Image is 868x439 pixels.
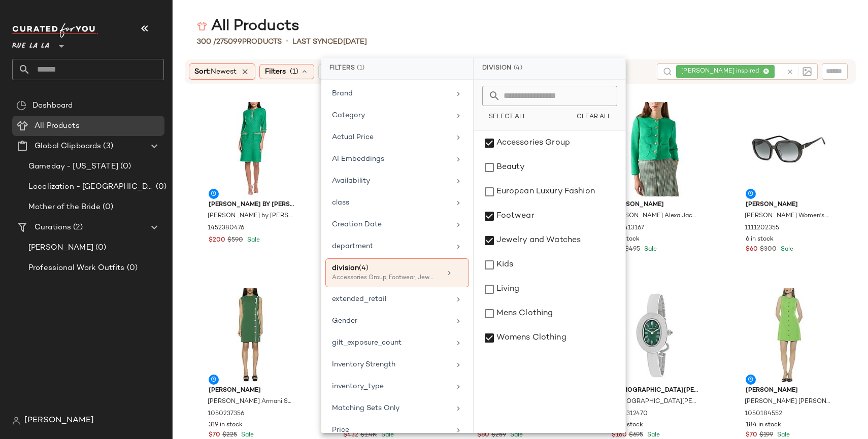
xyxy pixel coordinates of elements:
span: 1411413167 [611,224,644,233]
span: Sale [642,246,657,253]
span: 32 in stock [612,421,643,430]
div: Filters [321,58,473,80]
img: svg%3e [803,67,812,76]
div: Gender [332,316,450,326]
span: Clear All [576,114,611,121]
div: Creation Date [332,219,450,230]
span: Localization - [GEOGRAPHIC_DATA] [28,181,154,193]
p: Last synced [292,37,367,47]
span: Filters [265,66,286,77]
span: (0) [154,181,166,193]
span: (0) [101,201,113,213]
img: svg%3e [197,21,207,31]
span: [PERSON_NAME] [209,386,295,395]
span: [PERSON_NAME] by [PERSON_NAME] [209,200,295,210]
span: Sale [379,432,394,438]
div: Brand [332,88,450,99]
span: [DEMOGRAPHIC_DATA][PERSON_NAME] Women's Anora Watch [611,397,697,407]
span: $590 [227,236,243,245]
span: Curations [35,222,71,233]
span: 6 in stock [746,235,774,244]
div: Matching Sets Only [332,403,450,414]
span: Rue La La [12,35,49,53]
button: Clear All [570,110,617,124]
span: Professional Work Outfits [28,262,125,274]
span: (0) [125,262,138,274]
span: [DEMOGRAPHIC_DATA][PERSON_NAME] [612,386,698,395]
span: [PERSON_NAME] by [PERSON_NAME] Boucle Midi Dress [208,212,294,221]
img: 1050184552_RLLATH.jpg [738,288,840,382]
span: $495 [625,245,640,254]
span: [DATE] [343,38,367,46]
span: 6010312470 [611,410,648,419]
span: Sale [645,432,660,438]
div: Inventory Strength [332,359,450,370]
div: class [332,197,450,208]
span: 1050237356 [208,410,244,419]
span: (1) [290,66,298,77]
img: svg%3e [12,417,20,425]
span: Sale [245,237,260,244]
div: division [332,263,441,274]
span: Sale [239,432,254,438]
span: (2) [71,222,82,233]
span: Sale [508,432,523,438]
span: Sale [775,432,790,438]
span: 184 in stock [746,421,781,430]
button: Reset [318,64,351,79]
span: (3) [101,141,113,152]
span: [PERSON_NAME] [24,415,94,427]
button: Select All [482,110,532,124]
div: division [474,58,625,80]
span: $300 [760,245,777,254]
span: 300 / [197,38,216,46]
span: All Products [35,120,80,132]
span: [PERSON_NAME] inspired [681,67,763,76]
span: [PERSON_NAME] Armani Shift Dress [208,397,294,407]
span: • [286,36,288,48]
div: extended_retail [332,294,450,305]
div: Accessories Group, Footwear, Jewelry and Watches +1 more [332,274,433,283]
span: 1452380476 [208,224,244,233]
span: [PERSON_NAME] [612,200,698,210]
div: gilt_exposure_count [332,337,450,348]
div: Products [197,37,282,47]
span: Sale [779,246,793,253]
div: Actual Price [332,132,450,143]
div: Availability [332,176,450,186]
span: (1) [357,64,365,73]
img: svg%3e [663,67,672,76]
img: svg%3e [16,100,26,111]
span: [PERSON_NAME] [28,242,93,254]
span: Select All [488,114,526,121]
img: 1050237356_RLLATH.jpg [201,288,303,382]
div: Price [332,425,450,435]
span: 319 in stock [209,421,243,430]
img: 1111202355_RLLATH.jpg [738,102,840,196]
span: (0) [93,242,106,254]
span: Newest [211,68,237,76]
span: Mother of the Bride [28,201,101,213]
div: department [332,241,450,252]
span: Gameday - [US_STATE] [28,161,118,173]
span: [PERSON_NAME] [PERSON_NAME] [745,397,831,407]
span: Sort: [194,66,237,77]
div: Category [332,110,450,121]
span: $200 [209,236,225,245]
span: 1050184552 [745,410,782,419]
img: 1452380476_RLLATH.jpg [201,102,303,196]
div: All Products [197,16,299,37]
span: [PERSON_NAME] [746,200,832,210]
span: [PERSON_NAME] Women's [PERSON_NAME]/F/S 57mm Sunglasses [745,212,831,221]
span: [PERSON_NAME] [746,386,832,395]
span: (4) [359,264,369,272]
div: inventory_type [332,381,450,392]
img: cfy_white_logo.C9jOOHJF.svg [12,23,98,38]
span: Dashboard [32,100,73,112]
span: 1111202355 [745,224,779,233]
span: (0) [118,161,131,173]
span: Global Clipboards [35,141,101,152]
div: AI Embeddings [332,154,450,164]
span: $60 [746,245,758,254]
span: 275099 [216,38,242,46]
